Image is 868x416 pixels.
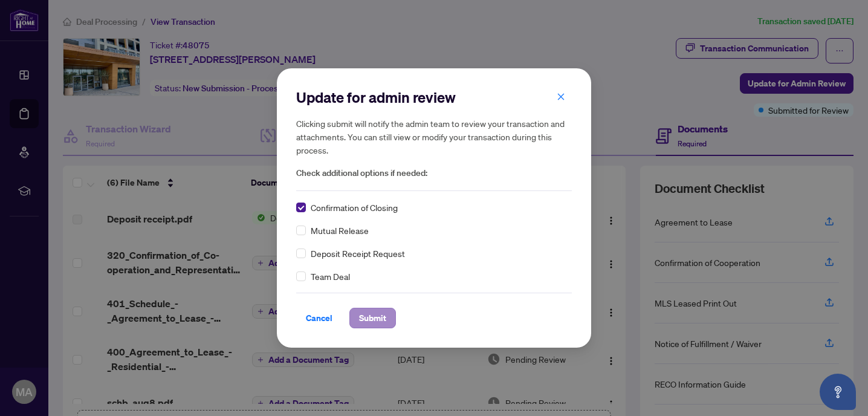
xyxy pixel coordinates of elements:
span: Team Deal [311,270,350,283]
h2: Update for admin review [296,88,572,107]
button: Submit [349,308,396,328]
span: Confirmation of Closing [311,201,398,214]
span: Deposit Receipt Request [311,247,405,260]
span: Submit [359,308,386,328]
h5: Clicking submit will notify the admin team to review your transaction and attachments. You can st... [296,117,572,157]
button: Open asap [820,374,856,410]
span: Mutual Release [311,224,369,237]
span: close [557,93,565,101]
span: Cancel [306,308,332,328]
button: Cancel [296,308,342,328]
span: Check additional options if needed: [296,166,572,180]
